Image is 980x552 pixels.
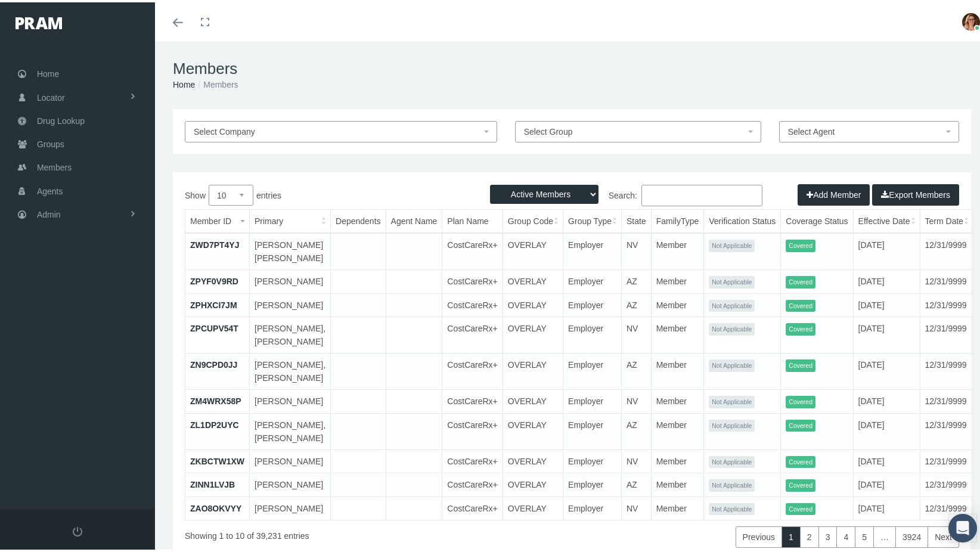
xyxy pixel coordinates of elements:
[651,291,704,315] td: Member
[621,411,651,447] td: AZ
[709,357,755,370] span: Not Applicable
[853,207,920,231] th: Effective Date: activate to sort column ascending
[786,297,815,310] span: Covered
[920,315,973,351] td: 12/31/9999
[503,207,563,231] th: Group Code: activate to sort column ascending
[621,268,651,291] td: AZ
[651,351,704,387] td: Member
[442,471,503,495] td: CostCareRx+
[250,494,331,518] td: [PERSON_NAME]
[442,315,503,351] td: CostCareRx+
[920,268,973,291] td: 12/31/9999
[651,387,704,411] td: Member
[853,387,920,411] td: [DATE]
[250,231,331,268] td: [PERSON_NAME] [PERSON_NAME]
[786,477,815,489] span: Covered
[250,351,331,387] td: [PERSON_NAME], [PERSON_NAME]
[920,291,973,315] td: 12/31/9999
[563,471,622,495] td: Employer
[709,393,755,406] span: Not Applicable
[786,321,815,333] span: Covered
[563,268,622,291] td: Employer
[800,524,819,545] a: 2
[920,351,973,387] td: 12/31/9999
[563,351,622,387] td: Employer
[442,268,503,291] td: CostCareRx+
[250,291,331,315] td: [PERSON_NAME]
[873,524,896,545] a: …
[503,387,563,411] td: OVERLAY
[37,154,72,176] span: Members
[709,477,755,489] span: Not Applicable
[195,76,238,89] li: Members
[563,447,622,471] td: Employer
[190,454,244,464] a: ZKBCTW1XW
[190,418,239,427] a: ZL1DP2UYC
[37,178,63,200] span: Agents
[621,231,651,268] td: NV
[651,494,704,518] td: Member
[442,207,503,231] th: Plan Name
[853,447,920,471] td: [DATE]
[853,291,920,315] td: [DATE]
[15,15,62,27] img: PRAM_20_x_78.png
[948,511,977,540] div: Open Intercom Messenger
[503,471,563,495] td: OVERLAY
[209,182,253,203] select: Showentries
[704,207,781,231] th: Verification Status
[736,524,782,545] a: Previous
[709,274,755,286] span: Not Applicable
[173,77,195,87] a: Home
[641,182,762,204] input: Search:
[503,315,563,351] td: OVERLAY
[621,207,651,231] th: State
[786,417,815,430] span: Covered
[190,298,237,308] a: ZPHXCI7JM
[503,231,563,268] td: OVERLAY
[872,182,959,203] button: Export Members
[563,411,622,447] td: Employer
[250,387,331,411] td: [PERSON_NAME]
[37,131,64,153] span: Groups
[920,207,973,231] th: Term Date: activate to sort column ascending
[920,411,973,447] td: 12/31/9999
[37,107,85,130] span: Drug Lookup
[503,351,563,387] td: OVERLAY
[250,315,331,351] td: [PERSON_NAME], [PERSON_NAME]
[651,268,704,291] td: Member
[709,237,755,250] span: Not Applicable
[563,315,622,351] td: Employer
[250,207,331,231] th: Primary: activate to sort column ascending
[173,57,971,76] h1: Members
[853,351,920,387] td: [DATE]
[190,477,235,487] a: ZINN1LVJB
[788,125,835,134] span: Select Agent
[185,182,572,203] label: Show entries
[836,524,855,545] a: 4
[920,231,973,268] td: 12/31/9999
[786,501,815,513] span: Covered
[563,291,622,315] td: Employer
[503,447,563,471] td: OVERLAY
[786,357,815,370] span: Covered
[442,351,503,387] td: CostCareRx+
[190,238,239,247] a: ZWD7PT4YJ
[331,207,386,231] th: Dependents
[651,447,704,471] td: Member
[818,524,838,545] a: 3
[190,501,241,511] a: ZAO8OKVYY
[709,501,755,513] span: Not Applicable
[563,494,622,518] td: Employer
[503,268,563,291] td: OVERLAY
[37,60,59,83] span: Home
[621,494,651,518] td: NV
[572,182,763,204] label: Search:
[250,447,331,471] td: [PERSON_NAME]
[386,207,442,231] th: Agent Name
[503,291,563,315] td: OVERLAY
[781,207,853,231] th: Coverage Status
[853,471,920,495] td: [DATE]
[442,291,503,315] td: CostCareRx+
[709,417,755,430] span: Not Applicable
[651,315,704,351] td: Member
